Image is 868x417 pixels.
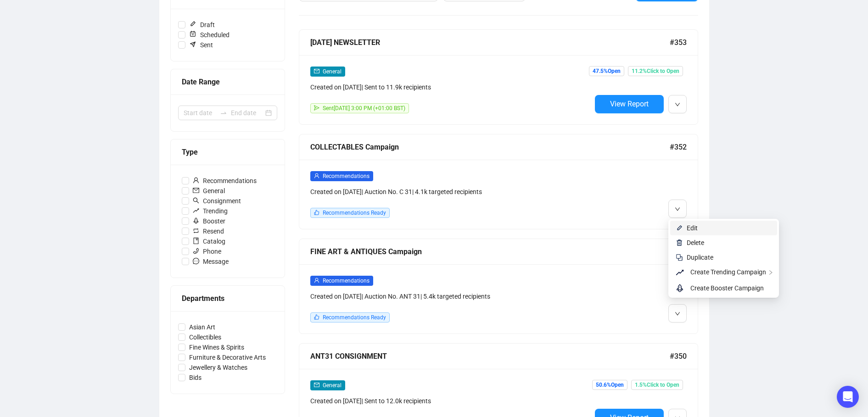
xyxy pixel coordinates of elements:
[189,186,229,196] span: General
[323,314,386,321] span: Recommendations Ready
[631,380,683,390] span: 1.5% Click to Open
[185,352,269,362] span: Furniture & Decorative Arts
[193,177,199,183] span: user
[837,386,859,408] div: Open Intercom Messenger
[676,224,683,232] img: svg+xml;base64,PHN2ZyB4bWxucz0iaHR0cDovL3d3dy53My5vcmcvMjAwMC9zdmciIHhtbG5zOnhsaW5rPSJodHRwOi8vd3...
[310,396,591,406] div: Created on [DATE] | Sent to 12.0k recipients
[185,322,219,332] span: Asian Art
[193,238,199,244] span: book
[628,66,683,76] span: 11.2% Click to Open
[670,141,687,153] span: #352
[670,37,687,48] span: #353
[314,68,319,74] span: mail
[182,146,274,158] div: Type
[189,216,229,226] span: Booster
[299,239,698,334] a: FINE ART & ANTIQUES Campaign#351userRecommendationsCreated on [DATE]| Auction No. ANT 31| 5.4k ta...
[323,173,370,179] span: Recommendations
[185,373,205,383] span: Bids
[675,102,680,107] span: down
[193,197,199,204] span: search
[690,268,766,276] span: Create Trending Campaign
[314,173,319,178] span: user
[323,382,342,389] span: General
[690,284,764,292] span: Create Booster Campaign
[687,239,704,246] span: Delete
[676,239,683,246] img: svg+xml;base64,PHN2ZyB4bWxucz0iaHR0cDovL3d3dy53My5vcmcvMjAwMC9zdmciIHhtbG5zOnhsaW5rPSJodHRwOi8vd3...
[310,82,591,92] div: Created on [DATE] | Sent to 11.9k recipients
[193,258,199,264] span: message
[185,40,217,50] span: Sent
[314,210,319,215] span: like
[314,314,319,320] span: like
[310,37,670,48] div: [DATE] NEWSLETTER
[675,311,680,317] span: down
[676,283,687,294] span: rocket
[595,95,664,113] button: View Report
[189,196,245,206] span: Consignment
[189,206,231,216] span: Trending
[314,105,319,111] span: send
[189,236,229,246] span: Catalog
[193,248,199,254] span: phone
[589,66,624,76] span: 47.5% Open
[670,350,687,362] span: #350
[193,228,199,234] span: retweet
[185,30,233,40] span: Scheduled
[299,29,698,125] a: [DATE] NEWSLETTER#353mailGeneralCreated on [DATE]| Sent to 11.9k recipientssendSent[DATE] 3:00 PM...
[189,176,260,186] span: Recommendations
[193,187,199,194] span: mail
[592,380,627,390] span: 50.6% Open
[768,270,773,275] span: right
[314,278,319,283] span: user
[310,141,670,153] div: COLLECTABLES Campaign
[193,207,199,214] span: rise
[675,206,680,212] span: down
[687,254,713,261] span: Duplicate
[185,20,218,30] span: Draft
[189,226,228,236] span: Resend
[220,109,227,117] span: to
[193,217,199,224] span: rocket
[323,210,386,216] span: Recommendations Ready
[182,76,274,88] div: Date Range
[189,256,232,267] span: Message
[610,100,649,108] span: View Report
[184,108,216,118] input: Start date
[185,332,225,342] span: Collectibles
[182,293,274,304] div: Departments
[220,109,227,117] span: swap-right
[185,342,248,352] span: Fine Wines & Spirits
[189,246,225,256] span: Phone
[310,291,591,301] div: Created on [DATE] | Auction No. ANT 31 | 5.4k targeted recipients
[323,68,342,75] span: General
[310,350,670,362] div: ANT31 CONSIGNMENT
[310,246,670,257] div: FINE ART & ANTIQUES Campaign
[687,224,698,232] span: Edit
[185,362,251,373] span: Jewellery & Watches
[323,105,405,111] span: Sent [DATE] 3:00 PM (+01:00 BST)
[323,278,370,284] span: Recommendations
[676,267,687,278] span: rise
[299,134,698,229] a: COLLECTABLES Campaign#352userRecommendationsCreated on [DATE]| Auction No. C 31| 4.1k targeted re...
[676,254,683,261] img: svg+xml;base64,PHN2ZyB4bWxucz0iaHR0cDovL3d3dy53My5vcmcvMjAwMC9zdmciIHdpZHRoPSIyNCIgaGVpZ2h0PSIyNC...
[231,108,263,118] input: End date
[310,187,591,197] div: Created on [DATE] | Auction No. C 31 | 4.1k targeted recipients
[314,382,319,388] span: mail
